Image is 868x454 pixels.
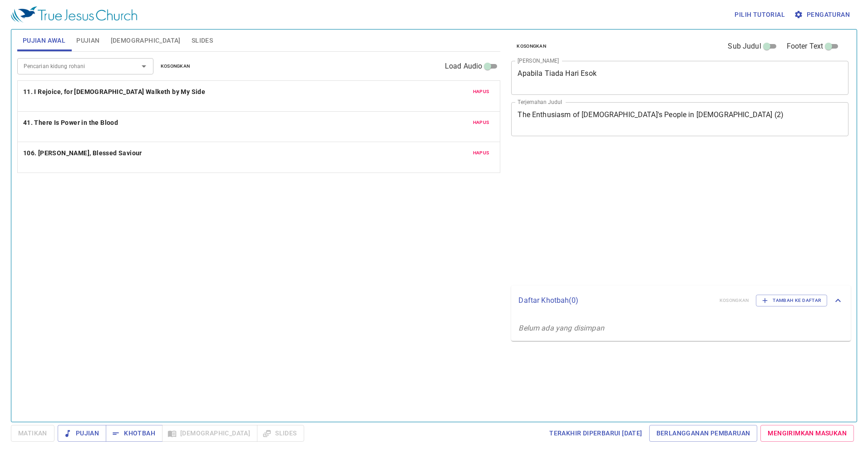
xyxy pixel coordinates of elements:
div: Daftar Khotbah(0)KosongkanTambah ke Daftar [511,286,851,316]
a: Terakhir Diperbarui [DATE] [546,425,646,442]
button: 11. I Rejoice, for [DEMOGRAPHIC_DATA] Walketh by My Side [23,86,207,98]
span: Slides [192,35,213,46]
span: Kosongkan [517,42,546,50]
button: Kosongkan [155,61,196,72]
b: 41. There Is Power in the Blood [23,117,118,128]
b: 11. I Rejoice, for [DEMOGRAPHIC_DATA] Walketh by My Side [23,86,205,98]
span: Footer Text [787,41,824,52]
button: 41. There Is Power in the Blood [23,117,120,128]
button: 106. [PERSON_NAME], Blessed Saviour [23,148,143,159]
button: Open [138,60,150,73]
button: Kosongkan [511,41,552,52]
b: 106. [PERSON_NAME], Blessed Saviour [23,148,142,159]
p: Daftar Khotbah ( 0 ) [518,295,712,306]
span: [DEMOGRAPHIC_DATA] [111,35,181,46]
iframe: from-child [508,146,782,282]
button: Pengaturan [792,6,853,23]
span: Load Audio [445,61,483,72]
span: Terakhir Diperbarui [DATE] [549,428,642,439]
button: Pilih tutorial [731,6,789,23]
a: Mengirimkan Masukan [760,425,854,442]
span: Hapus [473,149,489,157]
span: Pujian Awal [23,35,65,46]
span: Kosongkan [161,62,190,70]
textarea: Apabila Tiada Hari Esok [518,69,842,86]
i: Belum ada yang disimpan [518,324,604,332]
span: Pujian [76,35,99,46]
span: Mengirimkan Masukan [768,428,847,439]
a: Berlangganan Pembaruan [649,425,758,442]
button: Hapus [468,148,495,158]
button: Khotbah [106,425,163,442]
span: Berlangganan Pembaruan [656,428,750,439]
span: Pujian [65,428,99,439]
textarea: The Enthusiasm of [DEMOGRAPHIC_DATA]'s People in [DEMOGRAPHIC_DATA] (2) [518,110,842,128]
button: Pujian [58,425,106,442]
button: Tambah ke Daftar [756,295,827,306]
span: Tambah ke Daftar [762,296,821,305]
img: True Jesus Church [11,6,137,23]
span: Hapus [473,88,489,96]
button: Hapus [468,86,495,97]
span: Pengaturan [796,9,850,20]
span: Pilih tutorial [735,9,785,20]
span: Hapus [473,118,489,127]
span: Sub Judul [728,41,761,52]
button: Hapus [468,117,495,128]
span: Khotbah [113,428,155,439]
